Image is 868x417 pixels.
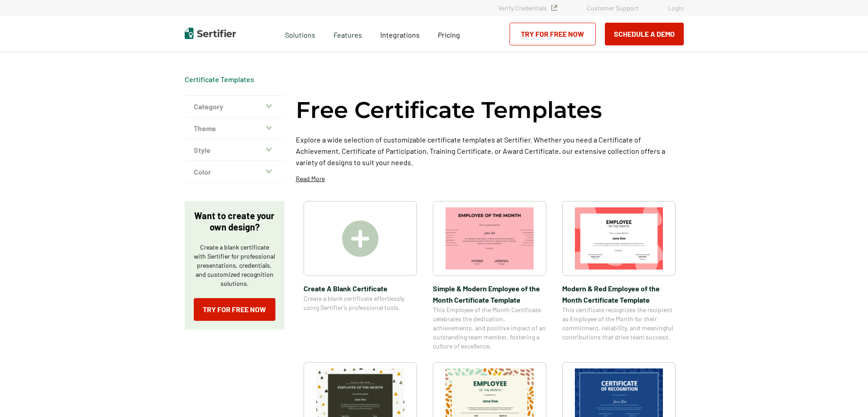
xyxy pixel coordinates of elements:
span: Features [333,28,362,39]
p: Read More [296,174,325,183]
a: Login [668,4,684,12]
a: Pricing [438,28,460,39]
img: Modern & Red Employee of the Month Certificate Template [575,207,663,270]
span: Create A Blank Certificate [304,283,417,294]
p: Create a blank certificate with Sertifier for professional presentations, credentials, and custom... [194,243,275,288]
span: Simple & Modern Employee of the Month Certificate Template [433,283,546,305]
button: Style [185,139,284,161]
a: Modern & Red Employee of the Month Certificate TemplateModern & Red Employee of the Month Certifi... [562,201,676,351]
div: Breadcrumb [185,75,254,84]
a: Try for Free Now [194,298,275,321]
span: Integrations [380,30,420,39]
span: Solutions [285,28,315,39]
button: Theme [185,118,284,139]
a: Simple & Modern Employee of the Month Certificate TemplateSimple & Modern Employee of the Month C... [433,201,546,351]
img: Simple & Modern Employee of the Month Certificate Template [446,207,534,270]
span: This certificate recognizes the recipient as Employee of the Month for their commitment, reliabil... [562,305,676,342]
a: Integrations [380,28,420,39]
h1: Free Certificate Templates [296,95,602,125]
a: Certificate Templates [185,75,254,83]
span: Modern & Red Employee of the Month Certificate Template [562,283,676,305]
p: Want to create your own design? [194,210,275,233]
img: Verified [551,5,557,11]
img: Create A Blank Certificate [342,221,378,257]
a: Try for Free Now [510,23,596,45]
span: This Employee of the Month Certificate celebrates the dedication, achievements, and positive impa... [433,305,546,351]
button: Category [185,96,284,118]
a: Customer Support [587,4,638,12]
span: Pricing [438,30,460,39]
a: Verify Credentials [498,4,557,12]
img: Sertifier | Digital Credentialing Platform [185,28,236,39]
p: Explore a wide selection of customizable certificate templates at Sertifier. Whether you need a C... [296,134,684,168]
span: Create a blank certificate effortlessly using Sertifier’s professional tools. [304,294,417,312]
button: Color [185,161,284,183]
